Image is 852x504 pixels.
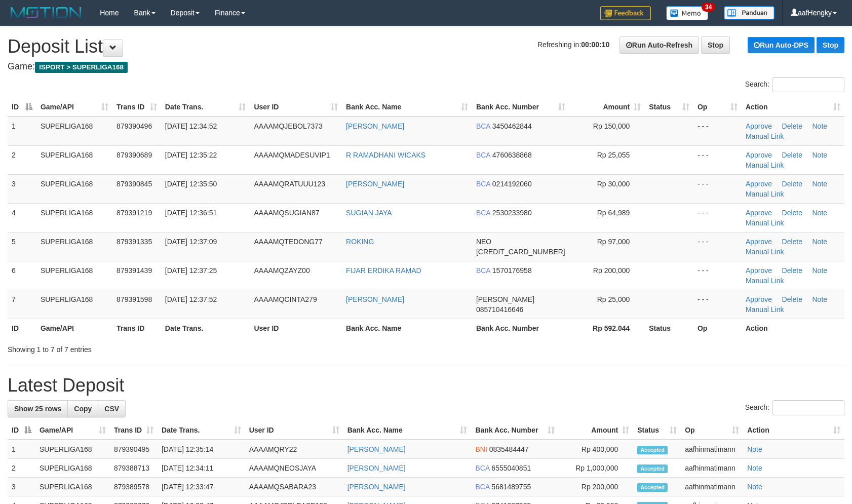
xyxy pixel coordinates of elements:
span: ISPORT > SUPERLIGA168 [35,62,128,73]
th: Status: activate to sort column ascending [633,421,681,440]
span: AAAAMQCINTA279 [254,295,317,303]
img: Feedback.jpg [600,6,651,20]
span: NEO [476,238,491,246]
td: AAAAMQRY22 [245,440,343,459]
a: Delete [782,209,802,217]
td: - - - [693,145,742,174]
a: Note [812,238,827,246]
th: Date Trans.: activate to sort column ascending [161,98,250,117]
span: Accepted [637,483,668,492]
a: ROKING [346,238,374,246]
a: Approve [746,151,772,159]
span: 879390845 [117,180,152,188]
td: 2 [8,459,35,478]
input: Search: [772,77,844,92]
td: SUPERLIGA168 [36,203,112,232]
th: Action: activate to sort column ascending [743,421,844,440]
th: ID: activate to sort column descending [8,421,35,440]
td: 5 [8,232,36,261]
td: 879388713 [110,459,158,478]
img: panduan.png [724,6,774,20]
span: Rp 25,000 [597,295,630,303]
span: 879391335 [117,238,152,246]
a: R RAMADHANI WICAKS [346,151,425,159]
a: [PERSON_NAME] [346,122,404,130]
td: - - - [693,261,742,290]
a: Approve [746,266,772,275]
a: [PERSON_NAME] [346,295,404,303]
td: 879389578 [110,478,158,496]
a: Stop [817,37,844,53]
a: FIJAR ERDIKA RAMAD [346,266,421,275]
a: [PERSON_NAME] [347,483,406,491]
span: [DATE] 12:37:25 [165,266,217,275]
td: - - - [693,232,742,261]
label: Search: [745,400,844,415]
a: Delete [782,295,802,303]
a: SUGIAN JAYA [346,209,392,217]
td: 1 [8,117,36,146]
span: [DATE] 12:36:51 [165,209,217,217]
th: Amount: activate to sort column ascending [569,98,645,117]
span: [DATE] 12:34:52 [165,122,217,130]
th: Game/API: activate to sort column ascending [36,98,112,117]
span: BCA [476,209,490,217]
td: SUPERLIGA168 [36,261,112,290]
td: 1 [8,440,35,459]
td: [DATE] 12:34:11 [158,459,245,478]
span: Copy 0214192060 to clipboard [492,180,532,188]
th: Game/API: activate to sort column ascending [35,421,110,440]
label: Search: [745,77,844,92]
span: AAAAMQZAYZ00 [254,266,309,275]
a: Delete [782,180,802,188]
a: Manual Link [746,305,784,314]
a: Note [747,483,762,491]
td: [DATE] 12:33:47 [158,478,245,496]
a: Delete [782,238,802,246]
th: Game/API [36,319,112,337]
td: 2 [8,145,36,174]
span: AAAAMQSUGIAN87 [254,209,319,217]
td: - - - [693,117,742,146]
td: AAAAMQSABARA23 [245,478,343,496]
span: 879391439 [117,266,152,275]
span: Rp 64,989 [597,209,630,217]
th: Amount: activate to sort column ascending [559,421,633,440]
th: Status [645,319,693,337]
span: Copy 0835484447 to clipboard [489,445,529,453]
a: Run Auto-Refresh [619,36,699,54]
th: Bank Acc. Name: activate to sort column ascending [343,421,472,440]
td: SUPERLIGA168 [36,117,112,146]
span: 879390689 [117,151,152,159]
span: CSV [104,405,119,413]
a: Note [812,151,827,159]
a: Delete [782,266,802,275]
span: Copy [74,405,92,413]
a: Note [747,445,762,453]
h1: Latest Deposit [8,375,844,396]
td: SUPERLIGA168 [36,232,112,261]
span: Rp 150,000 [593,122,630,130]
span: Refreshing in: [537,41,609,49]
span: AAAAMQMADESUVIP1 [254,151,330,159]
td: 879390495 [110,440,158,459]
img: MOTION_logo.png [8,5,85,20]
td: SUPERLIGA168 [35,478,110,496]
a: Show 25 rows [8,400,68,417]
span: BCA [476,122,490,130]
td: - - - [693,290,742,319]
span: [DATE] 12:37:09 [165,238,217,246]
span: BCA [475,464,489,472]
span: AAAAMQRATUUU123 [254,180,325,188]
span: Accepted [637,446,668,454]
span: Rp 30,000 [597,180,630,188]
a: Approve [746,238,772,246]
th: Op [693,319,742,337]
th: Trans ID: activate to sort column ascending [110,421,158,440]
a: Note [812,295,827,303]
td: 3 [8,478,35,496]
td: [DATE] 12:35:14 [158,440,245,459]
th: Rp 592.044 [569,319,645,337]
th: Bank Acc. Number [472,319,569,337]
span: BCA [476,180,490,188]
